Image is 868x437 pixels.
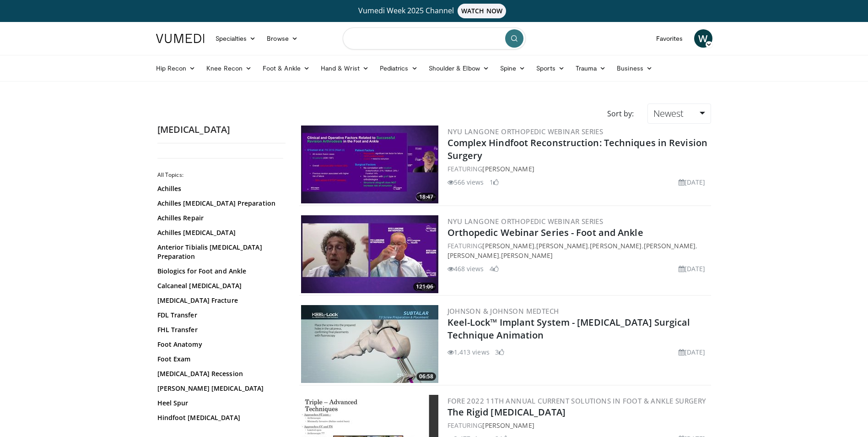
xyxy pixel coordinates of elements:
[301,215,438,293] a: 121:06
[447,127,604,136] a: NYU Langone Orthopedic Webinar Series
[495,347,504,357] li: 3
[157,399,281,408] a: Heel Spur
[536,241,588,250] a: [PERSON_NAME]
[447,241,709,260] div: FEATURING , , , , ,
[447,406,566,418] a: The Rigid [MEDICAL_DATA]
[679,177,706,187] li: [DATE]
[447,421,709,430] div: FEATURING
[156,34,205,43] img: VuMedi Logo
[600,104,641,124] div: Sort by:
[157,4,711,18] a: Vumedi Week 2025 ChannelWATCH NOW
[343,27,526,49] input: Search topics, interventions
[157,384,281,393] a: [PERSON_NAME] [MEDICAL_DATA]
[531,59,570,77] a: Sports
[447,226,643,239] a: Orthopedic Webinar Series - Foot and Ankle
[301,126,438,203] a: 18:47
[157,281,281,290] a: Calcaneal [MEDICAL_DATA]
[447,137,708,162] a: Complex Hindfoot Reconstruction: Techniques in Revision Surgery
[157,199,281,208] a: Achilles [MEDICAL_DATA] Preparation
[423,59,495,77] a: Shoulder & Elbow
[447,177,484,187] li: 566 views
[495,59,531,77] a: Spine
[157,228,281,237] a: Achilles [MEDICAL_DATA]
[315,59,374,77] a: Hand & Wrist
[447,217,604,226] a: NYU Langone Orthopedic Webinar Series
[458,4,506,18] span: WATCH NOW
[157,340,281,349] a: Foot Anatomy
[157,267,281,276] a: Biologics for Foot and Ankle
[447,251,499,260] a: [PERSON_NAME]
[157,325,281,334] a: FHL Transfer
[416,372,436,381] span: 06:58
[490,177,499,187] li: 1
[413,283,436,291] span: 121:06
[301,126,438,203] img: 37dd4c08-a3a8-400c-b15b-503b0ca6ae34.300x170_q85_crop-smart_upscale.jpg
[447,347,490,357] li: 1,413 views
[570,59,612,77] a: Trauma
[651,29,689,48] a: Favorites
[416,193,436,201] span: 18:47
[157,213,281,223] a: Achilles Repair
[201,59,257,77] a: Knee Recon
[301,305,438,383] img: 2b96f222-9de1-4087-b3e7-56010f23c8e4.300x170_q85_crop-smart_upscale.jpg
[644,241,695,250] a: [PERSON_NAME]
[374,59,423,77] a: Pediatrics
[157,413,281,422] a: Hindfoot [MEDICAL_DATA]
[501,251,553,260] a: [PERSON_NAME]
[447,316,690,341] a: Keel-Lock™ Implant System - [MEDICAL_DATA] Surgical Technique Animation
[447,396,706,405] a: FORE 2022 11th Annual Current Solutions in Foot & Ankle Surgery
[611,59,658,77] a: Business
[447,164,709,174] div: FEATURING
[157,296,281,305] a: [MEDICAL_DATA] Fracture
[301,215,438,293] img: 77238a0a-ac38-4ad2-9c27-4b60c9d2103b.300x170_q85_crop-smart_upscale.jpg
[679,347,706,357] li: [DATE]
[157,124,286,136] h2: [MEDICAL_DATA]
[157,355,281,364] a: Foot Exam
[210,29,262,48] a: Specialties
[482,421,534,430] a: [PERSON_NAME]
[157,171,283,179] h2: All Topics:
[694,29,712,48] a: W
[157,311,281,320] a: FDL Transfer
[261,29,303,48] a: Browse
[647,104,711,124] a: Newest
[157,369,281,378] a: [MEDICAL_DATA] Recession
[590,241,642,250] a: [PERSON_NAME]
[482,164,534,173] a: [PERSON_NAME]
[151,59,201,77] a: Hip Recon
[653,107,684,120] span: Newest
[447,306,559,316] a: Johnson & Johnson MedTech
[257,59,315,77] a: Foot & Ankle
[157,243,281,261] a: Anterior Tibialis [MEDICAL_DATA] Preparation
[447,264,484,273] li: 468 views
[490,264,499,273] li: 4
[301,305,438,383] a: 06:58
[679,264,706,273] li: [DATE]
[157,184,281,193] a: Achilles
[482,241,534,250] a: [PERSON_NAME]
